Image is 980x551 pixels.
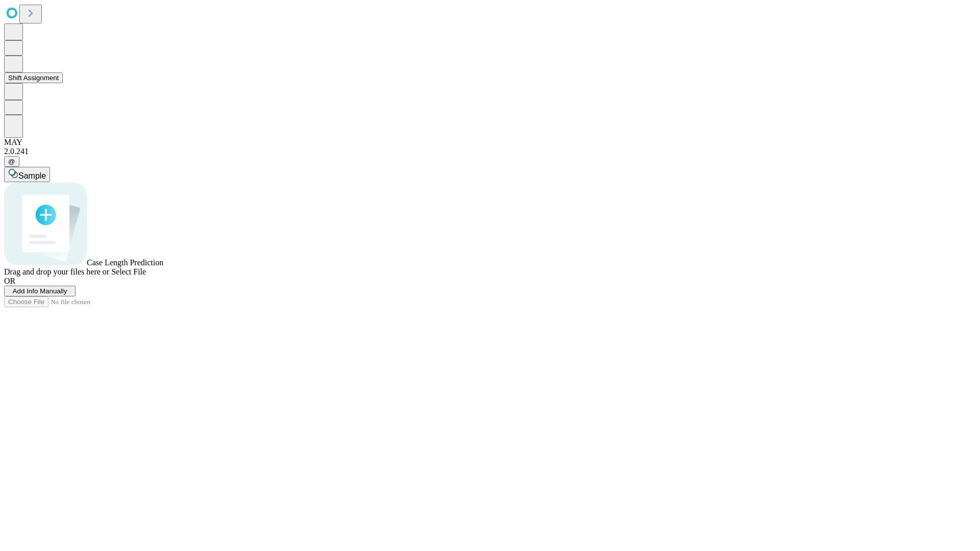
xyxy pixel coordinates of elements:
[111,267,146,276] span: Select File
[4,138,976,147] div: MAY
[4,267,109,276] span: Drag and drop your files here or
[4,156,19,167] button: @
[18,171,46,180] span: Sample
[4,286,76,296] button: Add Info Manually
[13,287,67,295] span: Add Info Manually
[8,158,15,165] span: @
[4,167,50,182] button: Sample
[4,72,63,83] button: Shift Assignment
[4,277,15,285] span: OR
[87,258,163,267] span: Case Length Prediction
[4,147,976,156] div: 2.0.241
